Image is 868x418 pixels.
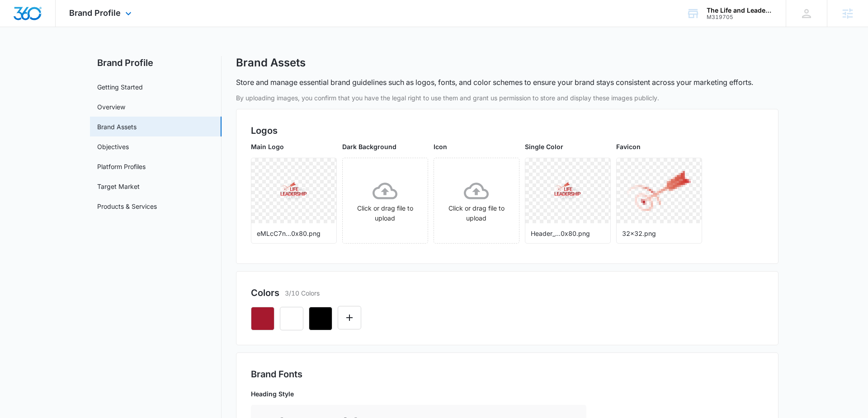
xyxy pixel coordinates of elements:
p: Single Color [525,142,611,151]
div: account id [707,14,773,20]
a: Brand Assets [97,122,137,132]
img: User uploaded logo [536,182,599,199]
p: Dark Background [342,142,428,151]
img: User uploaded logo [627,159,691,223]
a: Platform Profiles [97,162,146,171]
p: 3/10 Colors [285,288,320,298]
a: Objectives [97,142,129,151]
p: Favicon [616,142,702,151]
p: 32x32.png [622,229,696,238]
span: Click or drag file to upload [343,158,428,243]
a: Getting Started [97,82,143,92]
p: eMLcC7n...0x80.png [257,229,331,238]
h2: Logos [251,124,764,137]
div: Click or drag file to upload [434,178,519,223]
h2: Brand Fonts [251,367,764,381]
p: Heading Style [251,389,586,399]
p: Store and manage essential brand guidelines such as logos, fonts, and color schemes to ensure you... [236,77,753,88]
p: Icon [434,142,519,151]
p: By uploading images, you confirm that you have the legal right to use them and grant us permissio... [236,93,778,103]
a: Target Market [97,182,140,191]
a: Overview [97,102,125,112]
img: User uploaded logo [262,182,325,199]
div: Click or drag file to upload [343,178,428,223]
a: Products & Services [97,202,157,211]
h2: Brand Profile [90,56,222,70]
span: Brand Profile [69,8,121,18]
h2: Colors [251,286,279,300]
h1: Brand Assets [236,56,306,70]
p: Main Logo [251,142,337,151]
button: Edit Color [338,306,361,329]
div: account name [707,7,773,14]
span: Click or drag file to upload [434,158,519,243]
p: Header_...0x80.png [531,229,605,238]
